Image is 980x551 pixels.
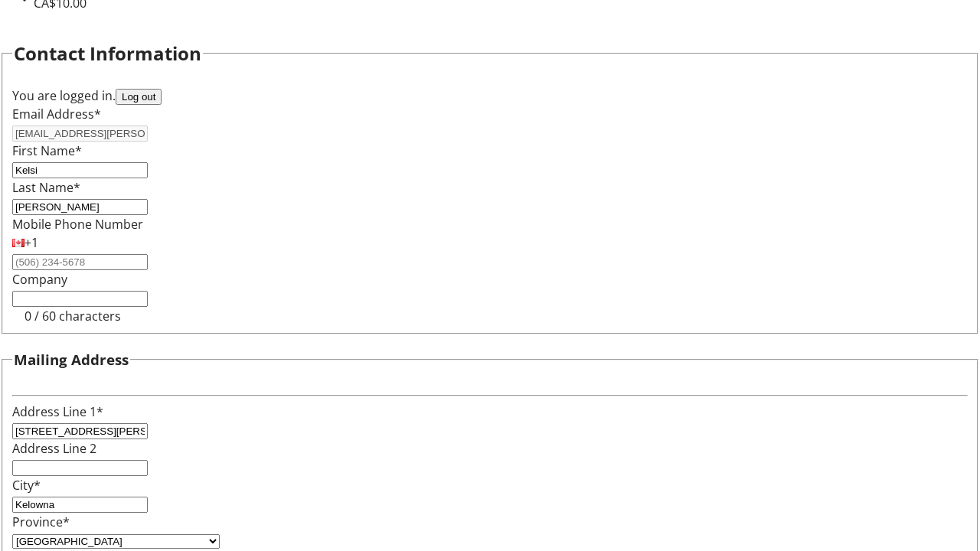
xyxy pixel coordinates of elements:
label: First Name* [12,142,82,159]
label: City* [12,477,41,494]
h3: Mailing Address [14,349,129,370]
label: Mobile Phone Number [12,216,143,233]
label: Province* [12,514,70,530]
label: Address Line 2 [12,440,96,457]
input: Address [12,423,148,439]
label: Company [12,271,67,288]
tr-character-limit: 0 / 60 characters [24,308,121,324]
label: Email Address* [12,106,101,122]
div: You are logged in. [12,86,968,105]
input: City [12,497,148,513]
label: Address Line 1* [12,403,103,420]
h2: Contact Information [14,40,201,67]
label: Last Name* [12,179,80,196]
button: Log out [116,89,162,105]
input: (506) 234-5678 [12,254,148,270]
